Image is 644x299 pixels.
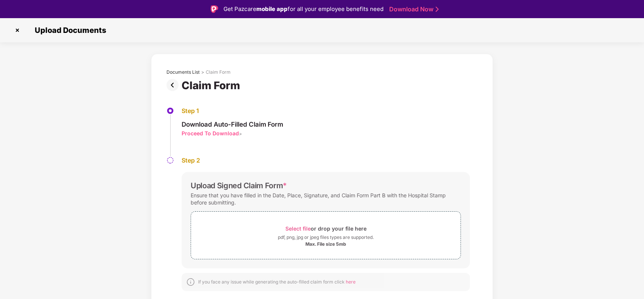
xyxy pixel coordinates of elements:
div: pdf, png, jpg or jpeg files types are supported. [278,234,374,241]
strong: mobile app [256,5,288,12]
div: Documents List [166,69,200,75]
div: Max. File size 5mb [305,241,346,247]
a: Download Now [389,5,436,13]
div: Claim Form [206,69,231,75]
span: Upload Documents [27,26,110,35]
div: Get Pazcare for all your employee benefits need [223,5,384,14]
img: Logo [211,5,218,13]
div: Upload Signed Claim Form [191,181,287,190]
div: If you face any issue while generating the auto-filled claim form click [198,279,356,285]
div: Step 2 [182,156,470,164]
div: or drop your file here [285,223,367,234]
img: svg+xml;base64,PHN2ZyBpZD0iUHJldi0zMngzMiIgeG1sbnM9Imh0dHA6Ly93d3cudzMub3JnLzIwMDAvc3ZnIiB3aWR0aD... [166,79,182,91]
div: > [201,69,204,75]
div: Claim Form [182,79,243,92]
div: Proceed To Download [182,130,239,137]
img: Stroke [436,5,439,13]
div: Ensure that you have filled in the Date, Place, Signature, and Claim Form Part B with the Hospita... [191,190,461,208]
span: Select fileor drop your file herepdf, png, jpg or jpeg files types are supported.Max. File size 5mb [191,217,461,253]
img: svg+xml;base64,PHN2ZyBpZD0iU3RlcC1QZW5kaW5nLTMyeDMyIiB4bWxucz0iaHR0cDovL3d3dy53My5vcmcvMjAwMC9zdm... [166,156,174,164]
div: Download Auto-Filled Claim Form [182,120,283,129]
span: here [346,279,356,285]
img: svg+xml;base64,PHN2ZyBpZD0iU3RlcC1BY3RpdmUtMzJ4MzIiIHhtbG5zPSJodHRwOi8vd3d3LnczLm9yZy8yMDAwL3N2Zy... [166,107,174,115]
span: Select file [285,225,311,232]
div: Step 1 [182,107,283,115]
img: svg+xml;base64,PHN2ZyBpZD0iQ3Jvc3MtMzJ4MzIiIHhtbG5zPSJodHRwOi8vd3d3LnczLm9yZy8yMDAwL3N2ZyIgd2lkdG... [11,24,23,36]
span: > [239,131,242,136]
img: svg+xml;base64,PHN2ZyBpZD0iSW5mb18tXzMyeDMyIiBkYXRhLW5hbWU9IkluZm8gLSAzMngzMiIgeG1sbnM9Imh0dHA6Ly... [186,277,195,287]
